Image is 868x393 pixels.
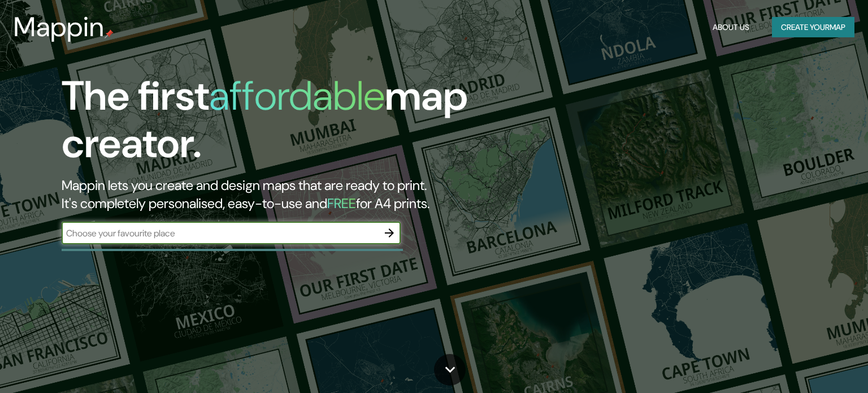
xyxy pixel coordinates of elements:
button: Create yourmap [772,17,854,38]
h2: Mappin lets you create and design maps that are ready to print. It's completely personalised, eas... [62,176,496,213]
input: Choose your favourite place [62,227,378,240]
h1: The first map creator. [62,72,496,176]
button: About Us [708,17,754,38]
img: mappin-pin [105,29,114,38]
h1: affordable [209,70,385,122]
h5: FREE [327,195,356,212]
h3: Mappin [14,11,105,43]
